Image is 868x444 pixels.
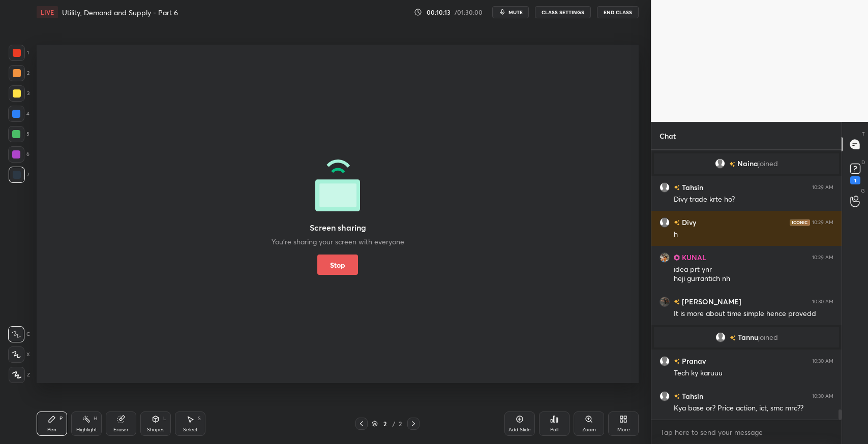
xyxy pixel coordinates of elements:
div: Kya base or? Price action, ict, smc mrc?? [674,403,833,414]
h4: Utility, Demand and Supply - Part 6 [62,8,178,17]
h6: KUNAL [680,252,706,263]
div: C [8,326,30,342]
span: Tannu [738,333,758,341]
img: no-rating-badge.077c3623.svg [674,359,680,364]
div: idea prt ynr heji gurrantich nh [674,265,833,284]
p: G [861,187,865,195]
div: h [674,230,833,240]
div: / [392,421,395,427]
p: Chat [651,122,684,149]
div: 10:29 AM [812,184,833,191]
div: LIVE [37,6,58,18]
div: More [617,427,630,432]
div: S [198,416,201,421]
div: 10:29 AM [812,219,833,226]
img: iconic-dark.1390631f.png [790,219,810,226]
span: Naina [737,160,758,168]
div: Screen sharing [310,222,366,233]
div: 1 [850,176,860,184]
h6: Tahsin [680,391,703,401]
h6: Tahsin [680,182,703,193]
div: 1 [9,45,29,61]
div: 3 [9,85,29,102]
img: screenShared.a0308f9c.svg [315,153,360,212]
div: 2 [380,421,390,427]
div: Pen [47,427,56,432]
span: mute [508,9,523,16]
div: 10:30 AM [812,393,833,399]
div: 2 [397,419,403,428]
div: 5 [8,126,29,142]
span: joined [758,333,778,341]
img: no-rating-badge.077c3623.svg [730,335,736,341]
img: default.png [660,391,670,401]
img: no-rating-badge.077c3623.svg [729,162,735,167]
div: Shapes [147,427,164,432]
img: Learner_Badge_pro_50a137713f.svg [674,255,680,261]
div: You’re sharing your screen with everyone [272,237,404,246]
div: 7 [9,167,29,183]
div: Highlight [76,427,97,432]
img: default.png [715,158,725,169]
div: Z [9,367,30,383]
img: no-rating-badge.077c3623.svg [674,220,680,226]
h6: Divy [680,217,696,228]
div: 10:30 AM [812,299,833,305]
div: 2 [9,65,29,81]
img: default.png [715,332,726,342]
button: Stop [317,255,358,275]
img: a18bb9dc5933452ba8ffea1041890abe.jpg [660,252,670,263]
img: default.png [660,182,670,193]
img: 90fe729c676f417db5af0f4ced355aee.jpg [660,297,670,307]
img: no-rating-badge.077c3623.svg [674,299,680,305]
div: P [59,416,63,421]
img: default.png [660,356,670,366]
div: Zoom [582,427,596,432]
div: Add Slide [508,427,531,432]
div: It is more about time simple hence provedd [674,309,833,319]
div: L [163,416,166,421]
img: no-rating-badge.077c3623.svg [674,185,680,191]
div: X [8,346,30,363]
span: joined [758,160,778,168]
div: grid [651,150,842,420]
h6: [PERSON_NAME] [680,296,741,307]
p: D [861,158,865,166]
div: Poll [550,427,558,432]
div: 4 [8,106,29,122]
div: 10:29 AM [812,255,833,261]
div: Select [183,427,198,432]
div: Tech ky karuuu [674,368,833,378]
button: CLASS SETTINGS [535,6,591,18]
div: 6 [8,146,29,163]
button: End Class [597,6,639,18]
button: mute [492,6,529,18]
div: 10:30 AM [812,358,833,364]
h6: Pranav [680,356,706,366]
div: Divy trade krte ho? [674,195,833,205]
p: T [862,130,865,138]
div: Eraser [113,427,129,432]
div: H [94,416,97,421]
img: default.png [660,217,670,228]
img: no-rating-badge.077c3623.svg [674,394,680,399]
